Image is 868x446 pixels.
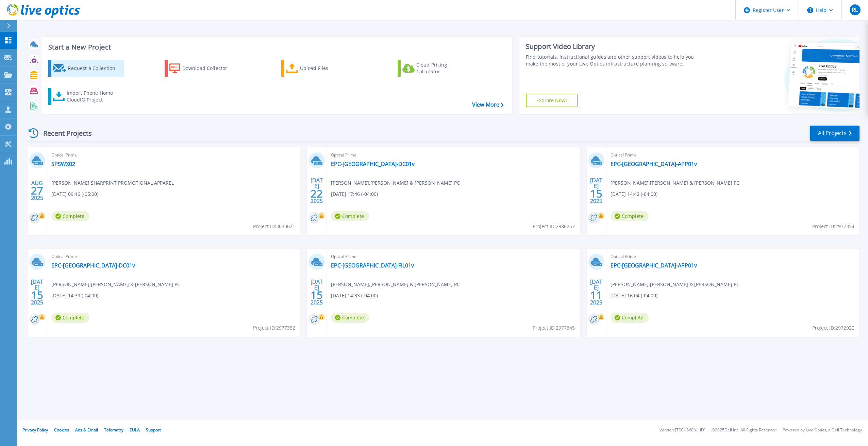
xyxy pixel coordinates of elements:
[31,178,44,203] div: AUG 2025
[300,61,354,75] div: Upload Files
[810,126,859,141] a: All Projects
[51,292,98,299] span: [DATE] 14:39 (-04:00)
[590,191,602,197] span: 15
[51,161,75,167] a: SPSWX02
[51,190,98,198] span: [DATE] 09:16 (-05:00)
[590,280,603,304] div: [DATE] 2025
[253,324,295,332] span: Project ID: 2977352
[48,43,503,51] h3: Start a New Project
[712,428,777,432] li: © 2025 Dell Inc. All Rights Reserved
[611,190,657,198] span: [DATE] 14:42 (-04:00)
[130,427,140,433] a: EULA
[310,178,323,203] div: [DATE] 2025
[533,223,575,230] span: Project ID: 2986257
[331,179,460,187] span: [PERSON_NAME] , [PERSON_NAME] & [PERSON_NAME] PC
[783,428,862,432] li: Powered by Live Optics, a Dell Technology
[611,151,855,159] span: Optical Prime
[331,262,414,269] a: EPC-[GEOGRAPHIC_DATA]-FIL01v
[611,253,855,260] span: Optical Prime
[611,262,697,269] a: EPC-[GEOGRAPHIC_DATA]-APP01v
[331,313,369,323] span: Complete
[611,281,739,288] span: [PERSON_NAME] , [PERSON_NAME] & [PERSON_NAME] PC
[310,280,323,304] div: [DATE] 2025
[526,54,702,67] div: Find tutorials, instructional guides and other support videos to help you make the most of your L...
[331,292,378,299] span: [DATE] 14:33 (-04:00)
[533,324,575,332] span: Project ID: 2977345
[104,427,123,433] a: Telemetry
[31,188,43,193] span: 27
[281,60,357,77] a: Upload Files
[48,60,124,77] a: Request a Collection
[311,292,323,298] span: 15
[165,60,240,77] a: Download Collector
[331,161,415,167] a: EPC-[GEOGRAPHIC_DATA]-DC01v
[182,61,237,75] div: Download Collector
[31,292,43,298] span: 15
[31,280,44,304] div: [DATE] 2025
[51,211,89,221] span: Complete
[611,161,697,167] a: EPC-[GEOGRAPHIC_DATA]-APP01v
[590,178,603,203] div: [DATE] 2025
[331,253,576,260] span: Optical Prime
[590,292,602,298] span: 11
[51,281,180,288] span: [PERSON_NAME] , [PERSON_NAME] & [PERSON_NAME] PC
[51,253,296,260] span: Optical Prime
[611,179,739,187] span: [PERSON_NAME] , [PERSON_NAME] & [PERSON_NAME] PC
[398,60,473,77] a: Cloud Pricing Calculator
[253,223,295,230] span: Project ID: 3030621
[526,42,702,51] div: Support Video Library
[331,151,576,159] span: Optical Prime
[67,90,120,103] div: Import Phone Home CloudIQ Project
[611,211,649,221] span: Complete
[51,262,135,269] a: EPC-[GEOGRAPHIC_DATA]-DC01v
[611,292,657,299] span: [DATE] 16:04 (-04:00)
[54,427,69,433] a: Cookies
[472,101,504,108] a: View More
[812,223,854,230] span: Project ID: 2977354
[416,61,471,75] div: Cloud Pricing Calculator
[812,324,854,332] span: Project ID: 2972920
[611,313,649,323] span: Complete
[331,211,369,221] span: Complete
[51,179,174,187] span: [PERSON_NAME] , SHARPRINT PROMOTIONAL APPAREL
[51,313,89,323] span: Complete
[146,427,161,433] a: Support
[311,191,323,197] span: 22
[852,7,858,13] span: RL
[331,281,460,288] span: [PERSON_NAME] , [PERSON_NAME] & [PERSON_NAME] PC
[660,428,705,432] li: Version: [TECHNICAL_ID]
[68,61,122,75] div: Request a Collection
[526,94,578,107] a: Explore Now!
[331,190,378,198] span: [DATE] 17:46 (-04:00)
[51,151,296,159] span: Optical Prime
[22,427,48,433] a: Privacy Policy
[75,427,98,433] a: Ads & Email
[26,125,101,142] div: Recent Projects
